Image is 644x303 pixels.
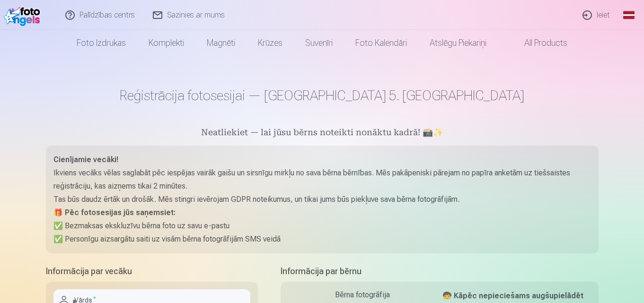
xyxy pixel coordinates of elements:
[344,30,418,56] a: Foto kalendāri
[53,193,591,206] p: Tas būs daudz ērtāk un drošāk. Mēs stingri ievērojam GDPR noteikumus, un tikai jums būs piekļuve ...
[247,30,294,56] a: Krūzes
[53,219,591,233] p: ✅ Bezmaksas ekskluzīvu bērna foto uz savu e-pastu
[65,30,137,56] a: Foto izdrukas
[46,265,258,278] h5: Informācija par vecāku
[137,30,195,56] a: Komplekti
[418,30,498,56] a: Atslēgu piekariņi
[46,127,599,140] h5: Neatliekiet — lai jūsu bērns noteikti nonāktu kadrā! 📸✨
[281,265,599,278] h5: Informācija par bērnu
[4,4,44,26] img: /fa1
[498,30,579,56] a: All products
[294,30,344,56] a: Suvenīri
[195,30,247,56] a: Magnēti
[288,289,437,301] div: Bērna fotogrāfija
[53,208,176,217] strong: 🎁 Pēc fotosesijas jūs saņemsiet:
[53,155,118,164] strong: Cienījamie vecāki!
[53,233,591,246] p: ✅ Personīgu aizsargātu saiti uz visām bērna fotogrāfijām SMS veidā
[53,166,591,193] p: Ikviens vecāks vēlas saglabāt pēc iespējas vairāk gaišu un sirsnīgu mirkļu no sava bērna bērnības...
[46,87,599,104] h1: Reģistrācija fotosesijai — [GEOGRAPHIC_DATA] 5. [GEOGRAPHIC_DATA]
